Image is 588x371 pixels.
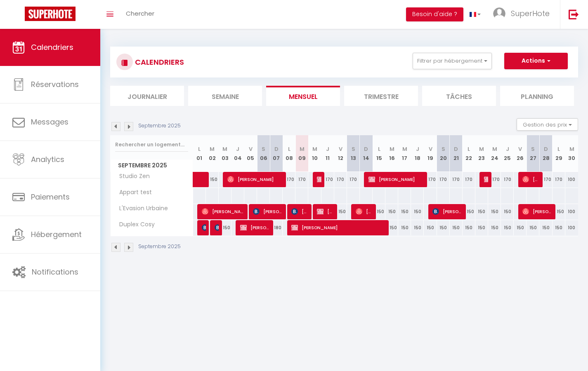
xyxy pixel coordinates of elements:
img: Super Booking [25,7,76,21]
div: 170 [539,172,552,187]
span: [PERSON_NAME] [522,204,552,219]
span: [PERSON_NAME] [291,220,385,235]
span: Notifications [32,267,78,277]
div: 170 [321,172,334,187]
th: 22 [463,135,475,172]
abbr: M [312,145,317,153]
abbr: M [210,145,215,153]
abbr: V [249,145,253,153]
div: 150 [334,204,347,219]
button: Filtrer par hébergement [413,53,492,69]
th: 27 [527,135,539,172]
div: 150 [411,220,424,235]
abbr: L [198,145,201,153]
div: 170 [463,172,475,187]
li: Planning [500,86,574,106]
th: 24 [488,135,501,172]
abbr: D [454,145,458,153]
span: Calendriers [31,42,73,52]
abbr: M [222,145,227,153]
div: 150 [450,220,463,235]
li: Semaine [188,86,262,106]
abbr: S [531,145,535,153]
p: Septembre 2025 [138,122,181,130]
div: 150 [488,204,501,219]
img: logout [569,9,579,19]
span: [PERSON_NAME] [253,204,283,219]
span: Paiements [31,192,70,202]
span: [PERSON_NAME] [522,171,539,187]
div: 100 [565,220,578,235]
div: 170 [488,172,501,187]
span: Réservations [31,79,79,89]
div: 150 [539,220,552,235]
div: 170 [553,172,565,187]
th: 25 [501,135,514,172]
abbr: S [262,145,265,153]
span: Analytics [31,154,64,164]
div: 170 [437,172,450,187]
span: Patureau Léa [202,220,206,235]
span: [PERSON_NAME] [227,171,283,187]
span: [PERSON_NAME] [291,204,308,219]
div: 150 [385,220,398,235]
th: 05 [244,135,257,172]
div: 150 [488,220,501,235]
li: Journalier [110,86,184,106]
th: 12 [334,135,347,172]
div: 170 [501,172,514,187]
div: 170 [450,172,463,187]
div: 150 [398,204,411,219]
th: 21 [450,135,463,172]
div: 150 [501,204,514,219]
div: 150 [527,220,539,235]
div: 100 [565,172,578,187]
th: 08 [283,135,295,172]
button: Actions [504,53,568,69]
div: 150 [501,220,514,235]
div: 150 [373,204,385,219]
abbr: J [416,145,419,153]
th: 09 [295,135,308,172]
div: 150 [385,204,398,219]
th: 01 [193,135,206,172]
th: 15 [373,135,385,172]
abbr: M [492,145,497,153]
th: 17 [398,135,411,172]
div: 170 [347,172,360,187]
th: 11 [321,135,334,172]
abbr: L [468,145,470,153]
span: [PERSON_NAME] [215,220,219,235]
th: 20 [437,135,450,172]
li: Mensuel [266,86,340,106]
span: Appart test [112,188,154,197]
th: 07 [270,135,283,172]
span: [PERSON_NAME] [317,204,334,219]
span: [PERSON_NAME] [432,204,462,219]
th: 16 [385,135,398,172]
abbr: M [300,145,305,153]
span: [PERSON_NAME] [484,171,488,187]
abbr: M [402,145,407,153]
abbr: D [544,145,548,153]
span: [PERSON_NAME] [368,171,424,187]
abbr: J [236,145,239,153]
span: [PERSON_NAME] [202,204,244,219]
button: Besoin d'aide ? [406,7,463,21]
input: Rechercher un logement... [115,137,188,152]
div: 170 [283,172,295,187]
abbr: L [288,145,290,153]
img: ... [493,7,505,20]
th: 28 [539,135,552,172]
abbr: D [274,145,279,153]
th: 26 [514,135,527,172]
span: Messages [31,117,68,127]
div: 180 [270,220,283,235]
abbr: M [479,145,484,153]
span: Septembre 2025 [111,160,193,171]
div: 150 [437,220,450,235]
div: 150 [424,220,437,235]
th: 23 [475,135,488,172]
th: 10 [308,135,321,172]
span: Duplex Cosy [112,220,157,229]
